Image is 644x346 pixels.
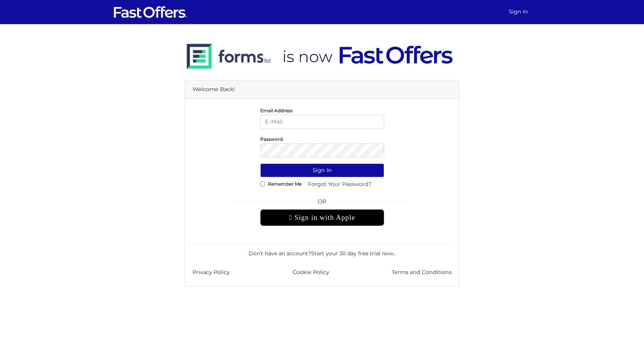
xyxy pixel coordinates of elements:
label: Password [260,138,283,140]
div: Sign in with Apple [260,209,384,226]
button: Sign In [260,163,384,177]
a: Cookie Policy [293,268,329,277]
input: E-Mail [260,115,384,129]
label: Email Address [260,110,293,111]
a: Sign In [506,5,531,19]
a: Start your 30 day free trial now. [311,250,394,257]
label: Remember Me [268,183,302,185]
a: Privacy Policy [192,268,230,277]
div: Welcome Back! [185,81,459,99]
a: Forgot Your Password? [303,177,376,191]
a: Terms and Conditions [392,268,452,277]
div: Don't have an account? . [192,244,452,258]
span: OR [260,197,384,209]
